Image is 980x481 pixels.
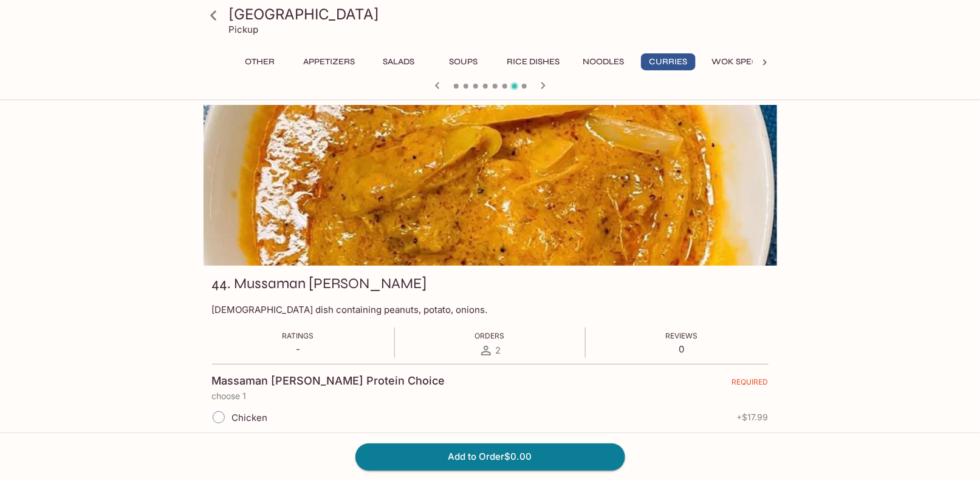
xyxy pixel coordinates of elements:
[737,412,769,422] span: + $17.99
[372,53,427,70] button: Salads
[212,304,769,315] p: [DEMOGRAPHIC_DATA] dish containing peanuts, potato, onions.
[232,412,268,423] span: Chicken
[355,443,625,470] button: Add to Order$0.00
[229,24,259,35] p: Pickup
[666,343,698,355] p: 0
[666,331,698,340] span: Reviews
[732,377,769,391] span: REQUIRED
[577,53,631,70] button: Noodles
[641,53,696,70] button: Curries
[212,391,769,401] p: choose 1
[475,331,505,340] span: Orders
[204,105,777,266] div: 44. Mussaman Curry
[297,53,362,70] button: Appetizers
[501,53,567,70] button: Rice Dishes
[283,331,314,340] span: Ratings
[436,53,491,70] button: Soups
[496,345,501,356] span: 2
[212,374,445,388] h4: Massaman [PERSON_NAME] Protein Choice
[705,53,795,70] button: Wok Specialties
[212,274,427,293] h3: 44. Mussaman [PERSON_NAME]
[283,343,314,355] p: -
[229,5,772,24] h3: [GEOGRAPHIC_DATA]
[233,53,287,70] button: Other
